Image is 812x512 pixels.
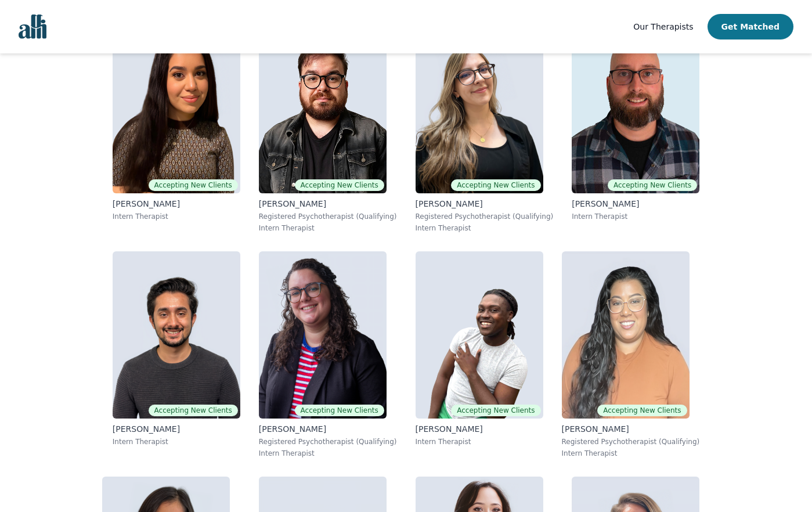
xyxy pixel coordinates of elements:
a: Benjamin_BedeckiAccepting New Clients[PERSON_NAME]Intern Therapist [562,17,709,242]
p: [PERSON_NAME] [416,198,554,210]
span: Accepting New Clients [608,179,697,191]
img: Joanna_Komisar [416,26,543,193]
img: alli logo [19,15,46,39]
a: Cayley_HansonAccepting New Clients[PERSON_NAME]Registered Psychotherapist (Qualifying)Intern Ther... [250,242,406,467]
a: Freddie_GiovaneAccepting New Clients[PERSON_NAME]Registered Psychotherapist (Qualifying)Intern Th... [250,17,406,242]
a: Heala_MaudoodiAccepting New Clients[PERSON_NAME]Intern Therapist [103,17,250,242]
a: Joanna_KomisarAccepting New Clients[PERSON_NAME]Registered Psychotherapist (Qualifying)Intern The... [406,17,563,242]
p: Intern Therapist [259,449,397,458]
img: Anthony_Kusi [416,251,543,419]
img: Benjamin_Bedecki [572,26,699,193]
p: [PERSON_NAME] [572,198,699,210]
p: Intern Therapist [113,212,240,221]
img: Cayley_Hanson [259,251,387,419]
p: [PERSON_NAME] [259,423,397,435]
p: Registered Psychotherapist (Qualifying) [562,437,700,446]
img: Christina_Persaud [562,251,690,419]
a: Our Therapists [633,20,693,34]
button: Get Matched [708,14,793,39]
p: [PERSON_NAME] [113,423,240,435]
img: Freddie_Giovane [259,26,387,193]
span: Accepting New Clients [295,405,384,416]
a: Christina_PersaudAccepting New Clients[PERSON_NAME]Registered Psychotherapist (Qualifying)Intern ... [553,242,709,467]
p: Intern Therapist [416,437,543,446]
p: Intern Therapist [572,212,699,221]
span: Accepting New Clients [451,179,540,191]
span: Accepting New Clients [149,405,238,416]
p: Intern Therapist [259,223,397,233]
span: Accepting New Clients [149,179,238,191]
p: Registered Psychotherapist (Qualifying) [416,212,554,221]
p: Registered Psychotherapist (Qualifying) [259,212,397,221]
span: Accepting New Clients [451,405,540,416]
p: Intern Therapist [113,437,240,446]
img: Daniel_Mendes [113,251,240,419]
p: [PERSON_NAME] [562,423,700,435]
span: Our Therapists [633,22,693,31]
p: Intern Therapist [416,223,554,233]
p: [PERSON_NAME] [259,198,397,210]
p: Registered Psychotherapist (Qualifying) [259,437,397,446]
p: [PERSON_NAME] [113,198,240,210]
a: Anthony_KusiAccepting New Clients[PERSON_NAME]Intern Therapist [406,242,553,467]
span: Accepting New Clients [295,179,384,191]
p: Intern Therapist [562,449,700,458]
a: Daniel_MendesAccepting New Clients[PERSON_NAME]Intern Therapist [103,242,250,467]
span: Accepting New Clients [597,405,687,416]
img: Heala_Maudoodi [113,26,240,193]
p: [PERSON_NAME] [416,423,543,435]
